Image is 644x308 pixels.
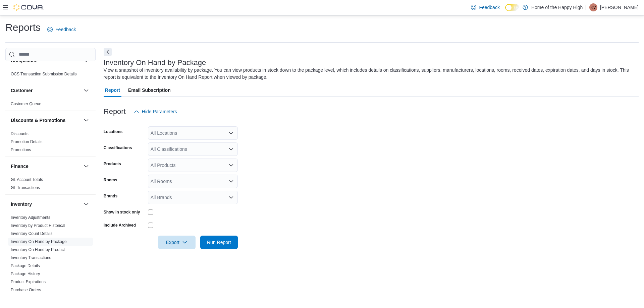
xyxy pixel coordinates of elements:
[11,201,32,207] h3: Inventory
[104,129,123,134] label: Locations
[104,177,117,183] label: Rooms
[128,83,171,97] span: Email Subscription
[589,3,597,11] div: Kirsten Von Hollen
[11,239,67,244] a: Inventory On Hand by Package
[11,271,40,276] a: Package History
[11,147,31,152] a: Promotions
[11,215,50,220] span: Inventory Adjustments
[104,67,635,81] div: View a snapshot of inventory availability by package. You can view products in stock down to the ...
[11,177,43,182] span: GL Account Totals
[55,26,76,33] span: Feedback
[11,255,51,260] span: Inventory Transactions
[468,1,502,14] a: Feedback
[228,195,234,200] button: Open list of options
[11,215,50,220] a: Inventory Adjustments
[600,3,639,11] p: [PERSON_NAME]
[104,108,126,116] h3: Report
[162,236,192,249] span: Export
[11,231,53,236] a: Inventory Count Details
[11,271,40,276] span: Package History
[82,116,90,124] button: Discounts & Promotions
[105,83,120,97] span: Report
[5,100,96,111] div: Customer
[228,146,234,152] button: Open list of options
[11,279,46,285] span: Product Expirations
[11,117,81,124] button: Discounts & Promotions
[104,193,117,199] label: Brands
[11,201,81,207] button: Inventory
[45,23,78,36] a: Feedback
[104,209,140,215] label: Show in stock only
[104,145,132,150] label: Classifications
[11,71,77,77] span: OCS Transaction Submission Details
[11,288,41,292] a: Purchase Orders
[228,163,234,168] button: Open list of options
[207,239,231,246] span: Run Report
[142,108,177,115] span: Hide Parameters
[104,223,136,228] label: Include Archived
[104,59,206,67] h3: Inventory On Hand by Package
[591,3,596,11] span: KV
[11,247,65,252] span: Inventory On Hand by Product
[11,101,41,107] span: Customer Queue
[11,102,41,106] a: Customer Queue
[11,87,81,94] button: Customer
[200,236,238,249] button: Run Report
[11,87,33,94] h3: Customer
[82,162,90,170] button: Finance
[11,177,43,182] a: GL Account Totals
[228,130,234,136] button: Open list of options
[11,117,65,124] h3: Discounts & Promotions
[11,147,31,152] span: Promotions
[5,130,96,157] div: Discounts & Promotions
[479,4,499,11] span: Feedback
[11,223,65,228] a: Inventory by Product Historical
[228,179,234,184] button: Open list of options
[531,3,583,11] p: Home of the Happy High
[82,200,90,208] button: Inventory
[11,239,67,244] span: Inventory On Hand by Package
[11,223,65,228] span: Inventory by Product Historical
[131,105,180,118] button: Hide Parameters
[11,255,51,260] a: Inventory Transactions
[104,161,121,167] label: Products
[11,280,46,284] a: Product Expirations
[11,185,40,190] a: GL Transactions
[11,72,77,76] a: OCS Transaction Submission Details
[11,287,41,293] span: Purchase Orders
[585,3,587,11] p: |
[13,4,44,11] img: Cova
[82,86,90,95] button: Customer
[104,48,112,56] button: Next
[11,139,43,144] span: Promotion Details
[5,176,96,194] div: Finance
[5,70,96,81] div: Compliance
[11,263,40,268] span: Package Details
[5,21,41,34] h1: Reports
[11,263,40,268] a: Package Details
[11,231,53,236] span: Inventory Count Details
[11,185,40,190] span: GL Transactions
[11,163,29,170] h3: Finance
[82,57,90,65] button: Compliance
[11,163,81,170] button: Finance
[11,247,65,252] a: Inventory On Hand by Product
[11,139,43,144] a: Promotion Details
[505,4,519,11] input: Dark Mode
[158,236,196,249] button: Export
[11,131,29,136] a: Discounts
[11,131,29,136] span: Discounts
